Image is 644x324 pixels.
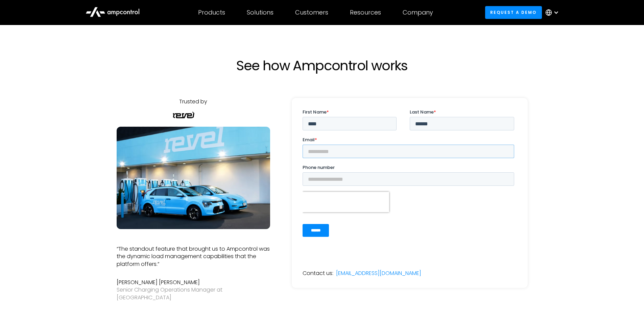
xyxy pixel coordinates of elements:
[198,9,225,16] div: Products
[295,9,328,16] div: Customers
[485,6,542,19] a: Request a demo
[247,9,273,16] div: Solutions
[403,9,433,16] div: Company
[350,9,381,16] div: Resources
[173,57,471,74] h1: See how Ampcontrol works
[336,270,421,277] a: [EMAIL_ADDRESS][DOMAIN_NAME]
[303,270,333,277] div: Contact us:
[303,109,517,243] iframe: Form 0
